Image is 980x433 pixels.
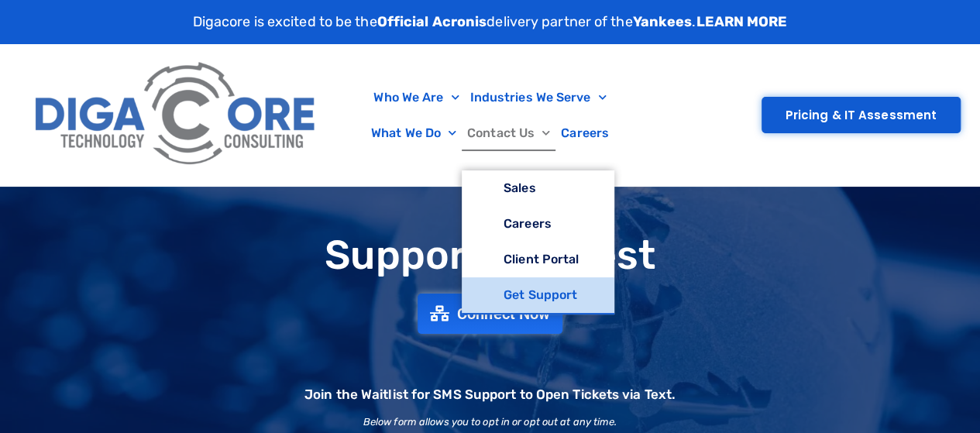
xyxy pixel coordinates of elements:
[363,417,617,427] h2: Below form allows you to opt in or opt out at any time.
[377,13,487,30] strong: Official Acronis
[462,170,614,314] ul: Contact Us
[368,80,464,115] a: Who We Are
[633,13,693,30] strong: Yankees
[457,306,550,321] span: Connect Now
[193,12,788,33] p: Digacore is excited to be the delivery partner of the .
[418,294,562,334] a: Connect Now
[762,97,961,133] a: Pricing & IT Assessment
[555,115,614,151] a: Careers
[696,13,787,30] a: LEARN MORE
[304,388,676,401] h2: Join the Waitlist for SMS Support to Open Tickets via Text.
[333,80,647,151] nav: Menu
[462,115,555,151] a: Contact Us
[8,233,972,277] h1: Support Request
[786,109,937,121] span: Pricing & IT Assessment
[27,52,325,178] img: Digacore Logo
[462,277,614,313] a: Get Support
[462,206,614,242] a: Careers
[366,115,462,151] a: What We Do
[464,80,611,115] a: Industries We Serve
[462,170,614,206] a: Sales
[462,242,614,277] a: Client Portal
